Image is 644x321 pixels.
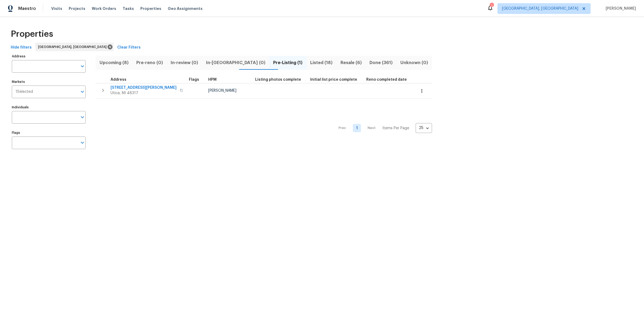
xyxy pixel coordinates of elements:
span: Done (361) [369,59,393,67]
span: [PERSON_NAME] [603,6,636,11]
span: [PERSON_NAME] [208,89,236,93]
span: In-[GEOGRAPHIC_DATA] (0) [205,59,266,67]
button: Open [79,88,86,95]
label: Address [12,55,86,58]
span: Utica, MI 48317 [111,90,177,96]
span: Clear Filters [117,44,141,51]
span: Visits [51,6,62,11]
a: Goto page 1 [353,124,361,132]
span: Reno completed date [366,78,407,82]
span: Pre-reno (0) [136,59,163,67]
label: Markets [12,80,86,83]
div: 1 [490,3,493,9]
label: Flags [12,131,86,134]
span: In-review (0) [170,59,199,67]
span: Tasks [123,7,134,10]
span: Properties [140,6,161,11]
span: Work Orders [92,6,116,11]
span: [GEOGRAPHIC_DATA], [GEOGRAPHIC_DATA] [38,44,109,50]
span: [GEOGRAPHIC_DATA], [GEOGRAPHIC_DATA] [502,6,578,11]
span: Resale (6) [340,59,362,67]
span: Pre-Listing (1) [272,59,303,67]
button: Clear Filters [115,43,143,53]
span: 1 Selected [16,90,33,94]
p: Items Per Page [382,126,409,131]
div: [GEOGRAPHIC_DATA], [GEOGRAPHIC_DATA] [35,43,114,51]
span: Flags [189,78,199,82]
span: Initial list price complete [310,78,357,82]
button: Open [79,113,86,121]
span: Geo Assignments [168,6,203,11]
span: Listed (18) [310,59,333,67]
span: Properties [11,31,53,37]
span: Maestro [18,6,36,11]
label: Individuals [12,106,86,109]
span: [STREET_ADDRESS][PERSON_NAME] [111,85,177,90]
span: Address [111,78,126,82]
div: 25 [416,121,432,135]
span: Unknown (0) [400,59,429,67]
span: HPM [208,78,217,82]
span: Listing photos complete [255,78,301,82]
nav: Pagination Navigation [334,102,432,154]
button: Hide filters [9,43,34,53]
button: Open [79,62,86,70]
button: Open [79,139,86,146]
span: Projects [69,6,85,11]
span: Upcoming (8) [99,59,129,67]
span: Hide filters [11,44,32,51]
